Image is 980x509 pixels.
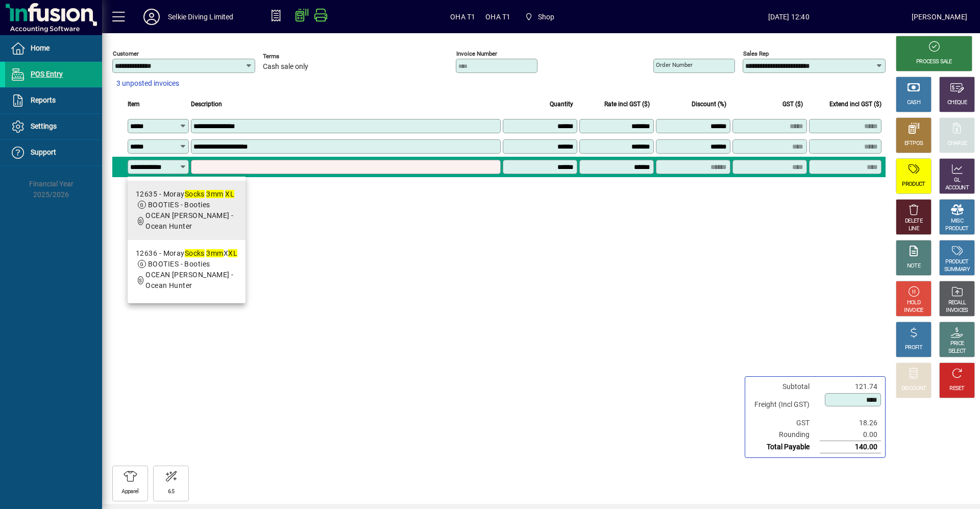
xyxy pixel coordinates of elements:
div: EFTPOS [904,140,923,148]
mat-label: Order number [656,61,693,68]
span: Reports [31,96,56,104]
div: PROFIT [905,344,922,352]
mat-label: Customer [113,50,139,57]
span: [DATE] 12:40 [666,9,912,25]
mat-label: Invoice number [456,50,497,57]
span: POS Entry [31,70,63,78]
div: 12636 - Moray X [136,248,237,259]
td: 140.00 [820,441,881,453]
span: GST ($) [782,99,803,110]
mat-label: Sales rep [743,50,769,57]
em: XL [228,249,237,257]
div: [PERSON_NAME] [912,9,967,25]
div: DISCOUNT [901,385,926,393]
span: Shop [521,8,558,26]
div: CHARGE [947,140,967,148]
span: Rate incl GST ($) [604,99,650,110]
div: HOLD [907,299,920,307]
td: GST [749,417,820,429]
div: GL [954,177,961,184]
span: OHA T1 [450,9,475,25]
button: Profile [135,8,168,26]
em: Socks [185,249,205,257]
button: 3 unposted invoices [112,75,183,93]
div: DELETE [905,217,922,225]
em: XL [225,190,234,198]
div: PRODUCT [945,225,968,233]
span: BOOTIES - Booties [148,201,210,209]
div: Selkie Diving Limited [168,9,234,25]
span: 3 unposted invoices [116,78,179,89]
div: LINE [909,225,919,233]
div: ACCOUNT [945,184,969,192]
span: Quantity [550,99,573,110]
div: MISC [951,217,963,225]
div: RECALL [948,299,966,307]
mat-option: 12636 - Moray Socks 3mm XXL [128,240,246,299]
span: Cash sale only [263,63,308,71]
a: Home [5,36,102,61]
span: OHA T1 [485,9,510,25]
span: BOOTIES - Booties [148,260,210,268]
em: 3mm [206,249,223,257]
span: Support [31,148,56,156]
div: SUMMARY [944,266,970,274]
td: Rounding [749,429,820,441]
div: CHEQUE [947,99,967,107]
span: Description [191,99,222,110]
em: 3mm [206,190,223,198]
td: Total Payable [749,441,820,453]
a: Support [5,140,102,165]
div: Apparel [121,488,138,496]
td: 0.00 [820,429,881,441]
span: Home [31,44,50,52]
div: PRODUCT [945,258,968,266]
div: NOTE [907,262,920,270]
div: PRICE [950,340,964,348]
mat-option: 12635 - Moray Socks 3mm XL [128,181,246,240]
span: Terms [263,53,324,60]
div: PROCESS SALE [916,58,952,66]
div: INVOICE [904,307,923,314]
span: Settings [31,122,57,130]
div: INVOICES [946,307,968,314]
td: 18.26 [820,417,881,429]
td: Freight (Incl GST) [749,393,820,417]
a: Reports [5,88,102,113]
span: Extend incl GST ($) [829,99,881,110]
div: 6.5 [168,488,175,496]
span: OCEAN [PERSON_NAME] - Ocean Hunter [145,271,233,289]
span: OCEAN [PERSON_NAME] - Ocean Hunter [145,211,233,230]
a: Settings [5,114,102,139]
div: SELECT [948,348,966,355]
div: CASH [907,99,920,107]
div: 12635 - Moray [136,189,237,200]
em: Socks [185,190,205,198]
div: RESET [949,385,965,393]
td: 121.74 [820,381,881,393]
td: Subtotal [749,381,820,393]
div: PRODUCT [902,181,925,188]
span: Shop [538,9,555,25]
span: Discount (%) [692,99,726,110]
span: Item [128,99,140,110]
